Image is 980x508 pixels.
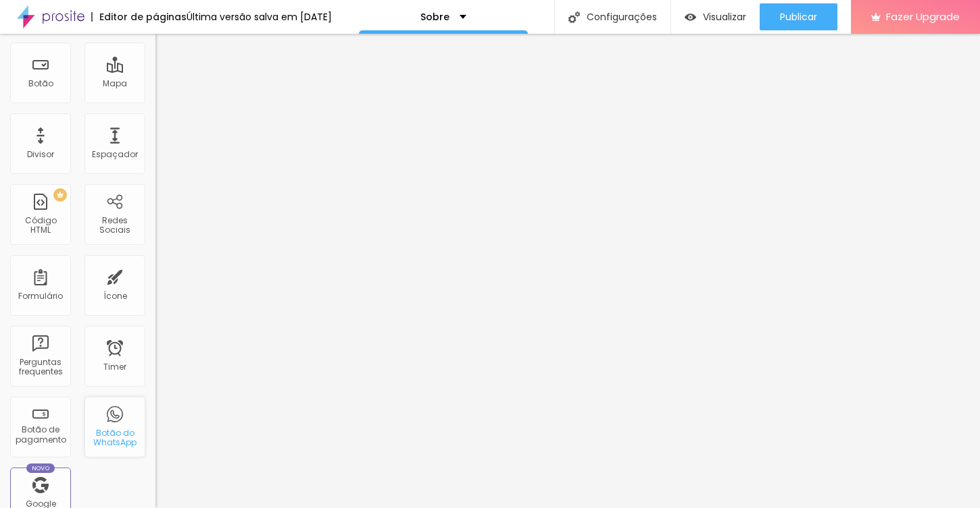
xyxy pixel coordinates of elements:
img: Icone [568,11,580,23]
div: Perguntas frequentes [14,358,67,377]
button: Publicar [760,3,837,30]
div: Timer [103,362,126,372]
div: Editor de páginas [91,12,187,22]
span: Visualizar [703,11,746,22]
iframe: Editor [155,34,980,508]
div: Última versão salva em [DATE] [187,12,332,22]
div: Novo [26,463,55,473]
div: Botão de pagamento [14,425,67,445]
img: view-1.svg [685,11,696,23]
div: Ícone [103,291,127,301]
div: Mapa [103,79,127,88]
div: Redes Sociais [88,216,141,235]
div: Botão [28,79,53,88]
span: Fazer Upgrade [886,11,960,22]
span: Publicar [780,11,817,22]
div: Espaçador [92,150,138,159]
div: Formulário [18,291,63,301]
button: Visualizar [671,3,760,30]
p: Sobre [420,12,449,22]
div: Divisor [27,150,54,159]
div: Código HTML [14,216,67,235]
div: Botão do WhatsApp [88,428,141,448]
